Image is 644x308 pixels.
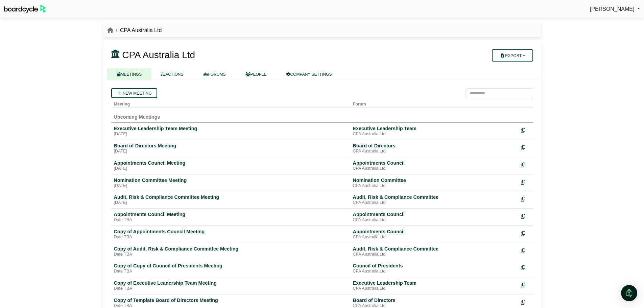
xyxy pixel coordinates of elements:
[353,280,516,286] div: Executive Leadership Team
[521,125,530,135] div: Make a copy
[114,166,348,171] div: [DATE]
[114,200,348,206] div: [DATE]
[353,229,516,240] a: Appointments Council CPA Australia Ltd
[521,263,530,272] div: Make a copy
[353,252,516,257] div: CPA Australia Ltd
[521,177,530,186] div: Make a copy
[114,263,348,274] a: Copy of Copy of Council of Presidents Meeting Date TBA
[353,194,516,206] a: Audit, Risk & Compliance Committee CPA Australia Ltd
[114,125,348,132] div: Executive Leadership Team Meeting
[114,263,348,269] div: Copy of Copy of Council of Presidents Meeting
[353,269,516,274] div: CPA Australia Ltd
[353,200,516,206] div: CPA Australia Ltd
[621,285,637,301] div: Open Intercom Messenger
[114,194,348,206] a: Audit, Risk & Compliance Committee Meeting [DATE]
[114,194,348,200] div: Audit, Risk & Compliance Committee Meeting
[114,252,348,257] div: Date TBA
[521,297,530,306] div: Make a copy
[114,160,348,166] div: Appointments Council Meeting
[114,143,348,154] a: Board of Directors Meeting [DATE]
[193,68,236,80] a: FORUMS
[114,177,348,183] div: Nomination Committee Meeting
[521,194,530,203] div: Make a copy
[353,166,516,171] div: CPA Australia Ltd
[590,6,635,12] span: [PERSON_NAME]
[122,50,195,60] span: CPA Australia Ltd
[114,235,348,240] div: Date TBA
[114,177,348,189] a: Nomination Committee Meeting [DATE]
[114,211,348,217] div: Appointments Council Meeting
[353,280,516,291] a: Executive Leadership Team CPA Australia Ltd
[114,211,348,223] a: Appointments Council Meeting Date TBA
[114,280,348,286] div: Copy of Executive Leadership Team Meeting
[113,26,162,35] li: CPA Australia Ltd
[353,263,516,269] div: Council of Presidents
[114,229,348,235] div: Copy of Appointments Council Meeting
[114,246,348,252] div: Copy of Audit, Risk & Compliance Committee Meeting
[353,286,516,291] div: CPA Australia Ltd
[111,88,157,98] a: New meeting
[492,49,533,62] button: Export
[107,26,162,35] nav: breadcrumb
[353,297,516,303] div: Board of Directors
[114,183,348,189] div: [DATE]
[521,143,530,152] div: Make a copy
[353,211,516,217] div: Appointments Council
[353,246,516,252] div: Audit, Risk & Compliance Committee
[353,177,516,189] a: Nomination Committee CPA Australia Ltd
[353,160,516,166] div: Appointments Council
[114,280,348,291] a: Copy of Executive Leadership Team Meeting Date TBA
[521,246,530,255] div: Make a copy
[590,5,640,14] a: [PERSON_NAME]
[114,125,348,137] a: Executive Leadership Team Meeting [DATE]
[353,246,516,257] a: Audit, Risk & Compliance Committee CPA Australia Ltd
[114,269,348,274] div: Date TBA
[353,132,516,137] div: CPA Australia Ltd
[521,211,530,220] div: Make a copy
[353,149,516,154] div: CPA Australia Ltd
[114,160,348,171] a: Appointments Council Meeting [DATE]
[151,68,193,80] a: ACTIONS
[114,149,348,154] div: [DATE]
[353,183,516,189] div: CPA Australia Ltd
[114,286,348,291] div: Date TBA
[353,263,516,274] a: Council of Presidents CPA Australia Ltd
[114,297,348,303] div: Copy of Template Board of Directors Meeting
[114,143,348,149] div: Board of Directors Meeting
[353,211,516,223] a: Appointments Council CPA Australia Ltd
[353,143,516,149] div: Board of Directors
[353,143,516,154] a: Board of Directors CPA Australia Ltd
[111,98,350,108] th: Meeting
[353,125,516,132] div: Executive Leadership Team
[353,217,516,223] div: CPA Australia Ltd
[114,229,348,240] a: Copy of Appointments Council Meeting Date TBA
[114,114,160,120] span: Upcoming Meetings
[114,132,348,137] div: [DATE]
[353,229,516,235] div: Appointments Council
[4,5,46,13] img: BoardcycleBlackGreen-aaafeed430059cb809a45853b8cf6d952af9d84e6e89e1f1685b34bfd5cb7d64.svg
[114,217,348,223] div: Date TBA
[236,68,277,80] a: PEOPLE
[107,68,152,80] a: MEETINGS
[277,68,342,80] a: COMPANY SETTINGS
[521,160,530,169] div: Make a copy
[521,280,530,289] div: Make a copy
[353,235,516,240] div: CPA Australia Ltd
[350,98,518,108] th: Forum
[353,125,516,137] a: Executive Leadership Team CPA Australia Ltd
[353,160,516,171] a: Appointments Council CPA Australia Ltd
[353,194,516,200] div: Audit, Risk & Compliance Committee
[114,246,348,257] a: Copy of Audit, Risk & Compliance Committee Meeting Date TBA
[521,229,530,238] div: Make a copy
[353,177,516,183] div: Nomination Committee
